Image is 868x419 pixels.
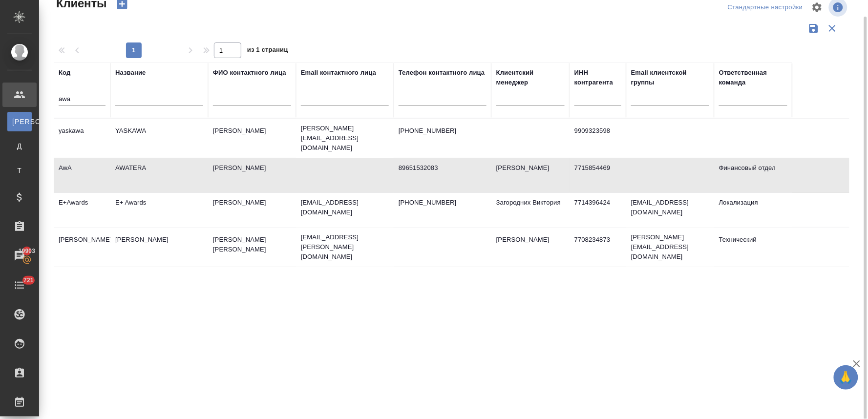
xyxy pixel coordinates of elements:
[631,68,709,87] div: Email клиентской группы
[12,166,27,175] span: Т
[626,228,714,267] td: [PERSON_NAME][EMAIL_ADDRESS][DOMAIN_NAME]
[399,163,487,173] p: 89651532083
[54,230,110,264] td: [PERSON_NAME]
[115,68,146,78] div: Название
[12,141,27,151] span: Д
[570,158,626,192] td: 7715854469
[570,193,626,227] td: 7714396424
[7,136,32,156] a: Д
[110,230,208,264] td: [PERSON_NAME]
[110,193,208,227] td: E+ Awards
[626,193,714,227] td: [EMAIL_ADDRESS][DOMAIN_NAME]
[491,230,570,264] td: [PERSON_NAME]
[2,244,37,268] a: 19903
[570,121,626,155] td: 9909323598
[838,367,854,388] span: 🙏
[804,19,823,38] button: Сохранить фильтры
[823,19,842,38] button: Сбросить фильтры
[13,246,41,256] span: 19903
[7,112,32,131] a: [PERSON_NAME]
[2,273,37,297] a: 721
[18,275,40,285] span: 721
[496,68,565,87] div: Клиентский менеджер
[59,68,70,78] div: Код
[7,161,32,180] a: Т
[54,121,110,155] td: yaskawa
[834,365,858,390] button: 🙏
[301,198,389,217] p: [EMAIL_ADDRESS][DOMAIN_NAME]
[110,121,208,155] td: YASKAWA
[54,158,110,192] td: AwA
[714,230,792,264] td: Технический
[208,193,296,227] td: [PERSON_NAME]
[208,121,296,155] td: [PERSON_NAME]
[247,44,288,58] span: из 1 страниц
[719,68,787,87] div: Ответственная команда
[54,193,110,227] td: E+Awards
[491,193,570,227] td: Загородних Виктория
[208,158,296,192] td: [PERSON_NAME]
[110,158,208,192] td: AWATERA
[399,126,487,136] p: [PHONE_NUMBER]
[208,230,296,264] td: [PERSON_NAME] [PERSON_NAME]
[399,68,485,78] div: Телефон контактного лица
[570,230,626,264] td: 7708234873
[12,117,27,126] span: [PERSON_NAME]
[213,68,286,78] div: ФИО контактного лица
[399,198,487,208] p: [PHONE_NUMBER]
[714,158,792,192] td: Финансовый отдел
[301,232,389,262] p: [EMAIL_ADDRESS][PERSON_NAME][DOMAIN_NAME]
[714,193,792,227] td: Локализация
[301,68,376,78] div: Email контактного лица
[301,124,389,153] p: [PERSON_NAME][EMAIL_ADDRESS][DOMAIN_NAME]
[491,158,570,192] td: [PERSON_NAME]
[574,68,621,87] div: ИНН контрагента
